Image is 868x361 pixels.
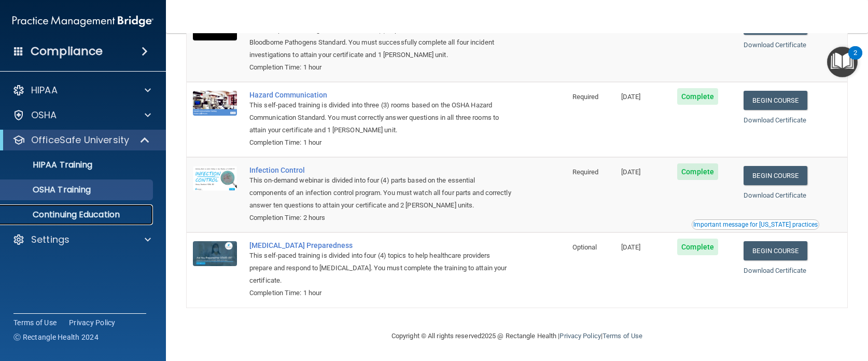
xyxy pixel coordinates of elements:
[31,233,69,246] p: Settings
[677,239,718,255] span: Complete
[621,168,641,176] span: [DATE]
[69,317,116,328] a: Privacy Policy
[249,166,514,174] a: Infection Control
[572,168,599,176] span: Required
[31,44,103,59] h4: Compliance
[7,160,92,170] p: HIPAA Training
[12,11,153,32] img: PMB logo
[677,88,718,105] span: Complete
[13,332,99,342] span: Ⓒ Rectangle Health 2024
[744,166,807,185] a: Begin Course
[692,219,819,230] button: Read this if you are a dental practitioner in the state of CA
[12,134,150,146] a: OfficeSafe University
[559,332,600,340] a: Privacy Policy
[603,332,642,340] a: Terms of Use
[744,191,806,199] a: Download Certificate
[693,221,818,228] div: Important message for [US_STATE] practices
[249,136,514,149] div: Completion Time: 1 hour
[31,134,129,146] p: OfficeSafe University
[249,249,514,287] div: This self-paced training is divided into four (4) topics to help healthcare providers prepare and...
[328,320,706,353] div: Copyright © All rights reserved 2025 @ Rectangle Health | |
[249,287,514,299] div: Completion Time: 1 hour
[12,233,151,246] a: Settings
[744,267,806,274] a: Download Certificate
[249,99,514,136] div: This self-paced training is divided into three (3) rooms based on the OSHA Hazard Communication S...
[853,53,857,66] div: 2
[31,109,57,121] p: OSHA
[689,287,856,329] iframe: Drift Widget Chat Controller
[12,84,151,96] a: HIPAA
[249,174,514,212] div: This on-demand webinar is divided into four (4) parts based on the essential components of an inf...
[13,317,57,328] a: Terms of Use
[249,24,514,61] div: This self-paced training is divided into four (4) exposure incidents based on the OSHA Bloodborne...
[621,243,641,251] span: [DATE]
[744,241,807,260] a: Begin Course
[12,109,151,121] a: OSHA
[572,243,597,251] span: Optional
[249,91,514,99] a: Hazard Communication
[31,84,58,96] p: HIPAA
[744,41,806,49] a: Download Certificate
[249,241,514,249] a: [MEDICAL_DATA] Preparedness
[744,116,806,124] a: Download Certificate
[827,47,858,77] button: Open Resource Center, 2 new notifications
[744,91,807,110] a: Begin Course
[7,210,148,220] p: Continuing Education
[677,163,718,180] span: Complete
[249,212,514,224] div: Completion Time: 2 hours
[7,185,91,195] p: OSHA Training
[621,93,641,101] span: [DATE]
[572,93,599,101] span: Required
[249,61,514,74] div: Completion Time: 1 hour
